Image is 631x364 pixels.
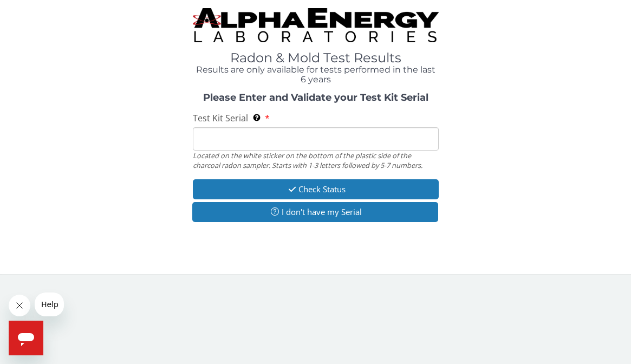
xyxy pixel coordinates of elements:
[192,202,438,222] button: I don't have my Serial
[193,112,248,124] span: Test Kit Serial
[193,8,439,42] img: TightCrop.jpg
[9,295,30,316] iframe: Close message
[193,51,439,65] h1: Radon & Mold Test Results
[193,65,439,84] h4: Results are only available for tests performed in the last 6 years
[9,321,43,355] iframe: Button to launch messaging window
[203,92,428,103] strong: Please Enter and Validate your Test Kit Serial
[193,151,439,171] div: Located on the white sticker on the bottom of the plastic side of the charcoal radon sampler. Sta...
[193,179,439,199] button: Check Status
[35,292,64,316] iframe: Message from company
